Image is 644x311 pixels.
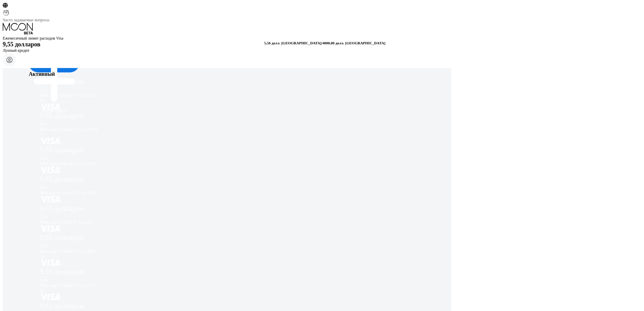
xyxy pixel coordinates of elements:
font: ЛИ [40,254,45,259]
div: ДД [40,288,114,293]
font: Моя карта Moon X Visa №5 [40,283,95,288]
font: ● ● ● ● [40,86,46,88]
font: 9,55 долларов [40,233,84,242]
font: 9,55 долларов [40,302,84,310]
font: 7580 [40,215,48,219]
div: ЛИ [40,254,114,259]
font: Ежемесячный лимит расходов Visa [3,36,63,41]
div: 9,55 долларов● ● ● ●7580Моя карта Moon X Visa №7 [40,204,114,233]
font: Моя карта Moon X Visa №10 [40,127,97,132]
font: 4034 [40,185,48,190]
font: МЛ [40,98,46,103]
font: Часто задаваемые вопросы [3,18,49,22]
font: 8148 [40,278,48,283]
font: VI [40,132,44,137]
font: АН [3,9,8,14]
font: Моя карта Moon X Visa №7 [40,220,95,225]
font: ● ● ● ● [40,276,46,278]
font: ● ● ● ● [40,242,46,244]
div: МЛ [40,98,114,103]
font: 9,55 долларов [40,111,84,120]
div: 9,55 долларов● ● ● ●8148Моя карта Moon X Visa №5ДД [40,267,114,302]
font: Моя карта Moon X Visa №6 [40,249,95,254]
font: ● ● ● ● [40,120,46,122]
font: 9,55 долларов [40,175,84,183]
div: VI [40,132,114,137]
font: Лунный кредит [3,48,29,53]
div: 9,55 долларов● ● ● ●6935Моя карта Moon X Visa №9 [40,146,114,175]
font: 9,55 долларов [40,267,84,276]
font: ● ● ● ● [40,183,46,185]
font: 9,55 долларов [3,41,40,48]
font: ● ● ● ● [40,154,46,156]
font: 9,55 долларов [40,77,84,86]
div: 9,55 долларов● ● ● ●6481Моя карта Moon X Visa №6ЛИ [40,233,114,267]
font: ● ● ● ● [40,213,46,215]
font: 6935 [40,156,48,161]
font: ДД [40,288,45,293]
font: 6481 [40,244,48,248]
font: Моя карта Moon X Visa №11 [40,93,97,98]
div: 9,55 долларов● ● ● ●4034Моя карта Moon X Visa №8 [40,175,114,204]
div: 9,55 долларов● ● ● ●1724Моя карта Moon X Visa №11МЛ [40,77,114,111]
font: Моя карта Moon X Visa №9 [40,161,95,166]
font: 6631 [40,122,48,127]
div: 9,55 долларов● ● ● ●6631Моя карта Moon X Visa №10VI [40,111,114,146]
font: 1724 [40,88,48,92]
font: Моя карта Moon X Visa №8 [40,190,95,195]
font: 9,55 долларов [40,204,84,213]
div: Активный [29,71,52,77]
font: Активный [29,71,55,77]
font: 9,55 долларов [40,146,84,154]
